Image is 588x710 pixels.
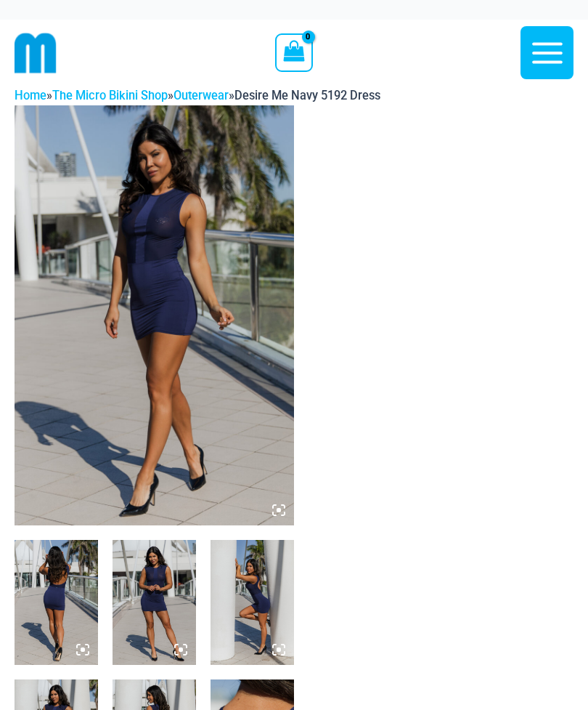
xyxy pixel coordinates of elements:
[15,540,98,665] img: Desire Me Navy 5192 Dress
[52,89,168,102] a: The Micro Bikini Shop
[211,540,294,665] img: Desire Me Navy 5192 Dress
[113,540,196,665] img: Desire Me Navy 5192 Dress
[173,89,229,102] a: Outerwear
[15,89,46,102] a: Home
[15,105,294,525] img: Desire Me Navy 5192 Dress
[15,32,57,74] img: cropped mm emblem
[234,89,380,102] span: Desire Me Navy 5192 Dress
[15,89,380,102] span: » » »
[275,33,312,71] a: View Shopping Cart, empty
